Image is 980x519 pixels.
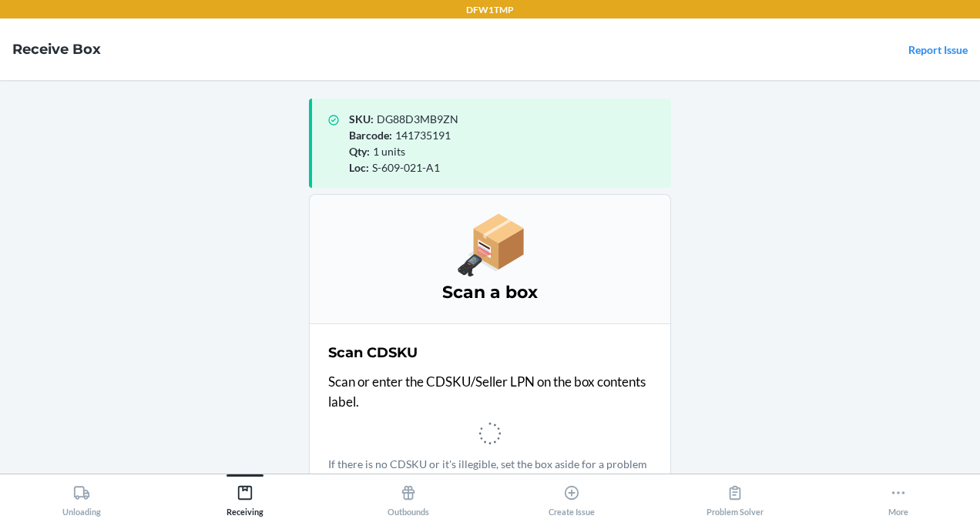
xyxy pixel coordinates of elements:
[466,3,514,17] p: DFW1TMP
[817,474,980,517] button: More
[328,372,652,411] p: Scan or enter the CDSKU/Seller LPN on the box contents label.
[373,145,405,158] span: 1 units
[372,161,440,174] span: S-609-021-A1
[349,145,370,158] span: Qty :
[888,478,908,517] div: More
[227,478,263,517] div: Receiving
[388,478,429,517] div: Outbounds
[328,456,652,488] p: If there is no CDSKU or it's illegible, set the box aside for a problem solver.
[490,474,653,517] button: Create Issue
[349,112,374,126] span: SKU :
[12,39,101,59] h4: Receive Box
[395,129,451,142] span: 141735191
[328,280,652,305] h3: Scan a box
[349,161,369,174] span: Loc :
[653,474,817,517] button: Problem Solver
[62,478,101,517] div: Unloading
[377,112,458,126] span: DG88D3MB9ZN
[163,474,327,517] button: Receiving
[706,478,764,517] div: Problem Solver
[349,129,392,142] span: Barcode :
[328,343,418,363] h2: Scan CDSKU
[549,478,595,517] div: Create Issue
[908,43,968,56] a: Report Issue
[327,474,490,517] button: Outbounds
